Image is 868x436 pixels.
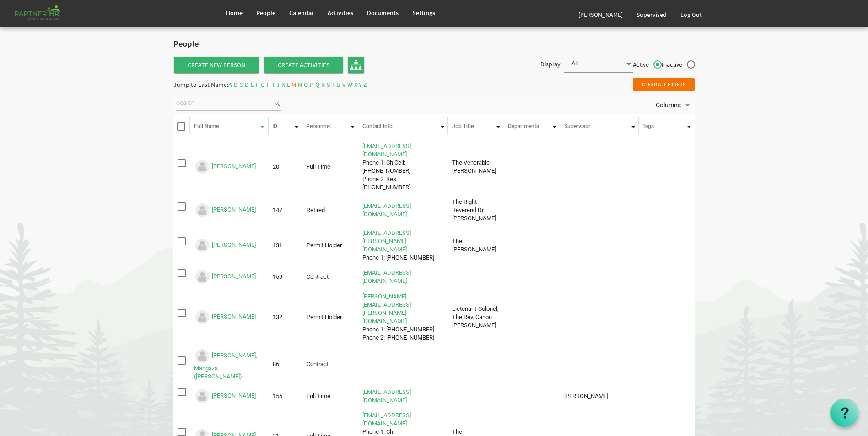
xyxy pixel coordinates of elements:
td: column header Tags [639,227,695,264]
img: Could not locate image [194,309,210,325]
span: W [347,80,352,89]
span: P [310,80,313,89]
img: org-chart.svg [350,59,362,71]
td: column header Supervisor [560,141,639,194]
span: Columns [655,100,682,111]
span: C [239,80,243,89]
a: [EMAIL_ADDRESS][PERSON_NAME][DOMAIN_NAME] [362,229,411,253]
span: H [267,80,271,89]
td: column header Departments [504,385,561,407]
span: Calendar [289,9,314,17]
td: column header Departments [504,141,561,194]
span: Create Activities [264,57,343,73]
span: Clear all filters [633,78,695,91]
td: column header Departments [504,346,561,383]
td: Contract column header Personnel Type [302,266,358,288]
a: [PERSON_NAME][EMAIL_ADDRESS][PERSON_NAME][DOMAIN_NAME] [362,293,411,324]
span: E [251,80,254,89]
td: doorsfinance@ontario.anglican.ca is template cell column header Contact Info [358,266,448,288]
img: Could not locate image [194,269,210,285]
span: search [273,98,281,108]
span: F [256,80,259,89]
td: column header Supervisor [560,196,639,224]
a: [EMAIL_ADDRESS][DOMAIN_NAME] [362,388,411,404]
a: [EMAIL_ADDRESS][DOMAIN_NAME] [362,202,411,218]
td: nmacleod@ontario.anglican.caPhone 1: Ch Cell: 613-284-3210Phone 2: Res: 613-258-1343 is template ... [358,141,448,194]
span: Supervised [636,11,667,19]
span: X [354,80,357,89]
td: checkbox [173,385,190,407]
span: K [281,80,285,89]
td: checkbox [173,266,190,288]
span: Display [540,60,561,68]
td: Meaker, Todd is template cell column header Full Name [190,291,269,344]
td: column header Job Title [448,385,504,407]
span: I [273,80,275,89]
td: 131 column header ID [269,227,302,264]
td: checkbox [173,346,190,383]
span: People [256,9,275,17]
span: Activities [328,9,353,17]
td: Permit Holder column header Personnel Type [302,291,358,344]
a: Log Out [674,2,709,27]
span: Job Title [452,123,474,129]
td: checkbox [173,291,190,344]
span: Departments [508,123,539,129]
a: Supervised [630,2,674,27]
td: 20 column header ID [269,141,302,194]
input: Search [176,96,273,110]
button: Columns [654,99,694,111]
td: column header Tags [639,141,695,194]
td: column header Supervisor [560,266,639,288]
a: [PERSON_NAME] [571,2,630,27]
a: [PERSON_NAME] [212,313,256,320]
span: Active [633,61,662,69]
td: checkbox [173,141,190,194]
span: N [298,80,302,89]
td: 156 column header ID [269,385,302,407]
td: column header Departments [504,291,561,344]
span: V [342,80,345,89]
a: [PERSON_NAME] [212,392,256,399]
span: Inactive [662,61,695,69]
td: dmichael@stgeorgescathedral.ca is template cell column header Contact Info [358,385,448,407]
td: 86 column header ID [269,346,302,383]
a: [PERSON_NAME] [212,207,256,213]
td: Lietenant-Colonel, The Rev. Canon Todd column header Job Title [448,291,504,344]
td: Contract column header Personnel Type [302,346,358,383]
img: Could not locate image [194,388,210,404]
td: fallan.mcgregor@sympatico.caPhone 1: 613-335-2774 is template cell column header Contact Info [358,227,448,264]
td: Merrill, Mangaza (Mimi) is template cell column header Full Name [190,346,269,383]
a: [PERSON_NAME] [212,273,256,280]
td: column header Supervisor [560,346,639,383]
td: column header Supervisor [560,291,639,344]
span: O [304,80,308,89]
td: column header Departments [504,227,561,264]
td: 159 column header ID [269,266,302,288]
td: Mason, Peter is template cell column header Full Name [190,196,269,224]
a: Create New Person [174,57,259,73]
div: Columns [654,95,694,114]
span: M [291,80,296,89]
span: Supervisor [564,123,590,129]
span: Full Name [194,123,219,129]
img: Could not locate image [194,348,210,364]
td: column header Supervisor [560,227,639,264]
span: L [287,80,290,89]
td: is template cell column header Contact Info [358,346,448,383]
td: Retired column header Personnel Type [302,196,358,224]
td: Permit Holder column header Personnel Type [302,227,358,264]
span: Y [359,80,361,89]
a: [EMAIL_ADDRESS][DOMAIN_NAME] [362,143,411,158]
td: todd.meaker@forces.gc.caPhone 1: 705-252-8866Phone 2: 416-633-6200 ext 5111 is template cell colu... [358,291,448,344]
span: G [261,80,265,89]
span: S [327,80,330,89]
td: checkbox [173,196,190,224]
span: R [321,80,325,89]
span: B [234,80,237,89]
span: ID [272,123,277,129]
a: [PERSON_NAME], Mangaza ([PERSON_NAME]) [194,352,257,380]
td: column header Departments [504,196,561,224]
td: pmason@ontario.anglican.ca is template cell column header Contact Info [358,196,448,224]
td: 147 column header ID [269,196,302,224]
